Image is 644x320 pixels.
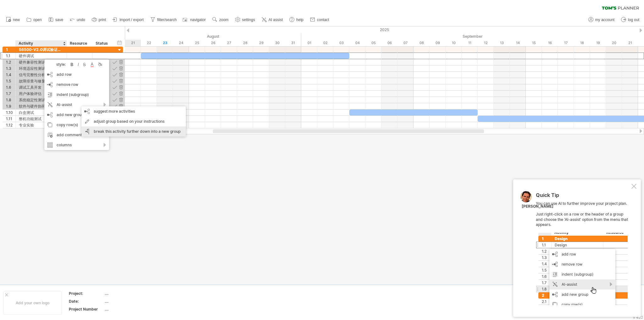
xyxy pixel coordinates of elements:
[119,18,144,22] span: import / export
[522,204,553,209] div: [PERSON_NAME]
[6,53,15,59] div: 1.1
[90,16,108,24] a: print
[19,59,64,65] div: 硬件兼容性测试
[44,130,109,140] div: add comment
[112,65,118,71] div: approve
[19,84,64,90] div: 调试工具开发
[288,16,305,24] a: help
[4,16,22,24] a: new
[77,18,85,22] span: undo
[19,91,64,97] div: 用户体验评估
[44,110,109,120] div: add new group
[446,40,462,46] div: Wednesday, 10 September 2025
[526,40,542,46] div: Monday, 15 September 2025
[112,72,118,78] div: approve
[260,16,285,24] a: AI assist
[219,18,228,22] span: zoom
[47,62,69,67] div: style:
[81,106,186,116] div: suggest more activities
[317,18,329,22] span: contact
[510,40,526,46] div: Sunday, 14 September 2025
[242,18,255,22] span: settings
[628,18,639,22] span: log out
[308,16,331,24] a: contact
[105,306,158,312] div: ....
[118,59,124,65] div: remove
[234,16,257,24] a: settings
[574,40,590,46] div: Thursday, 18 September 2025
[3,291,62,315] div: Add your own logo
[6,122,15,128] div: 1.12
[111,16,146,24] a: import / export
[237,40,253,46] div: Thursday, 28 August 2025
[619,16,641,24] a: log out
[68,16,87,24] a: undo
[33,18,42,22] span: open
[349,40,365,46] div: Thursday, 4 September 2025
[112,103,118,109] div: approve
[47,16,65,24] a: save
[190,18,206,22] span: navigator
[430,40,446,46] div: Tuesday, 9 September 2025
[81,116,186,126] div: adjust group based on your instructions
[157,40,173,46] div: Saturday, 23 August 2025
[381,40,397,46] div: Saturday, 6 September 2025
[57,82,78,87] span: remove row
[536,193,630,305] div: You can use AI to further improve your project plan. Just right-click on a row or the header of a...
[6,72,15,78] div: 1.4
[269,18,283,22] span: AI assist
[6,65,15,71] div: 1.3
[317,40,333,46] div: Tuesday, 2 September 2025
[99,18,106,22] span: print
[81,126,186,137] div: break this activity further down into a new group
[112,91,118,97] div: approve
[462,40,478,46] div: Thursday, 11 September 2025
[6,91,15,97] div: 1.7
[285,40,301,46] div: Sunday, 31 August 2025
[494,40,510,46] div: Saturday, 13 September 2025
[19,122,64,128] div: 专业实验
[112,78,118,84] div: approve
[414,40,430,46] div: Monday, 8 September 2025
[19,97,64,103] div: 系统稳定性测试
[173,40,189,46] div: Sunday, 24 August 2025
[19,53,64,59] div: 硬件调试
[118,84,124,90] div: remove
[365,40,381,46] div: Friday, 5 September 2025
[149,16,179,24] a: filter/search
[69,299,103,304] div: Date:
[25,16,44,24] a: open
[253,40,269,46] div: Friday, 29 August 2025
[6,109,15,115] div: 1.10
[542,40,558,46] div: Tuesday, 16 September 2025
[182,16,208,24] a: navigator
[622,40,638,46] div: Sunday, 21 September 2025
[141,40,157,46] div: Friday, 22 August 2025
[19,72,64,78] div: 信号完整性分析
[19,47,64,53] div: S6500-V2.0调试验证计划
[44,100,109,110] div: AI-assist
[19,78,64,84] div: 故障排查与修复
[189,40,205,46] div: Monday, 25 August 2025
[44,90,109,100] div: indent (subgroup)
[6,97,15,103] div: 1.8
[6,116,15,122] div: 1.11
[112,97,118,103] div: approve
[96,40,109,47] div: Status
[55,18,63,22] span: save
[590,40,606,46] div: Friday, 19 September 2025
[211,16,230,24] a: zoom
[6,84,15,90] div: 1.6
[44,120,109,130] div: copy row(s)
[221,40,237,46] div: Wednesday, 27 August 2025
[205,40,221,46] div: Tuesday, 26 August 2025
[6,78,15,84] div: 1.5
[558,40,574,46] div: Wednesday, 17 September 2025
[13,18,20,22] span: new
[118,91,124,97] div: remove
[118,78,124,84] div: remove
[69,306,103,312] div: Project Number
[595,18,614,22] span: my account
[269,40,285,46] div: Saturday, 30 August 2025
[19,109,64,115] div: 白盒测试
